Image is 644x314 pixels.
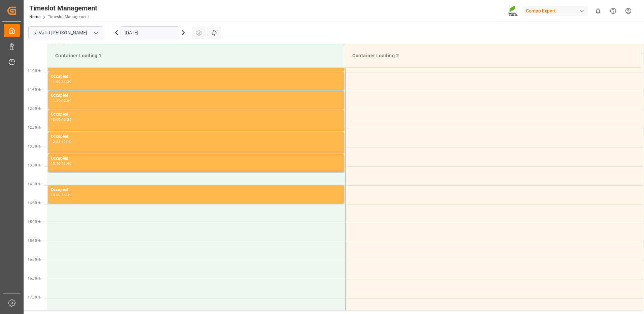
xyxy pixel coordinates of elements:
[28,69,41,73] span: 11:00 Hr
[28,126,41,129] span: 12:30 Hr
[51,162,61,165] div: 13:10
[28,201,41,205] span: 14:30 Hr
[62,193,71,196] div: 14:30
[51,111,342,118] div: Occupied
[28,258,41,261] span: 16:00 Hr
[51,187,342,193] div: Occupied
[61,140,62,143] div: -
[29,14,40,19] a: Home
[28,220,41,224] span: 15:00 Hr
[28,295,41,299] span: 17:00 Hr
[51,140,61,143] div: 12:35
[508,5,518,17] img: Screenshot%202023-09-29%20at%2010.02.21.png_1712312052.png
[51,155,342,162] div: Occupied
[29,3,97,13] div: Timeslot Management
[28,107,41,111] span: 12:00 Hr
[51,73,342,80] div: Occupied
[51,118,61,121] div: 12:00
[28,239,41,243] span: 15:30 Hr
[606,3,621,19] button: Help Center
[61,193,62,196] div: -
[28,182,41,186] span: 14:00 Hr
[53,50,339,62] div: Container Loading 1
[121,26,179,39] input: DD.MM.YYYY
[51,133,342,140] div: Occupied
[28,145,41,148] span: 13:00 Hr
[523,6,588,16] div: Compo Expert
[62,80,71,83] div: 11:30
[350,50,636,62] div: Container Loading 2
[62,140,71,143] div: 13:10
[61,162,62,165] div: -
[61,118,62,121] div: -
[28,163,41,167] span: 13:30 Hr
[62,99,71,102] div: 12:00
[51,99,61,102] div: 11:30
[51,92,342,99] div: Occupied
[51,80,61,83] div: 11:00
[523,4,590,17] button: Compo Expert
[62,118,71,121] div: 12:35
[61,80,62,83] div: -
[28,26,103,39] input: Type to search/select
[51,193,61,196] div: 14:00
[590,3,606,19] button: show 0 new notifications
[28,277,41,280] span: 16:30 Hr
[62,162,71,165] div: 13:40
[91,28,101,38] button: open menu
[61,99,62,102] div: -
[28,88,41,92] span: 11:30 Hr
